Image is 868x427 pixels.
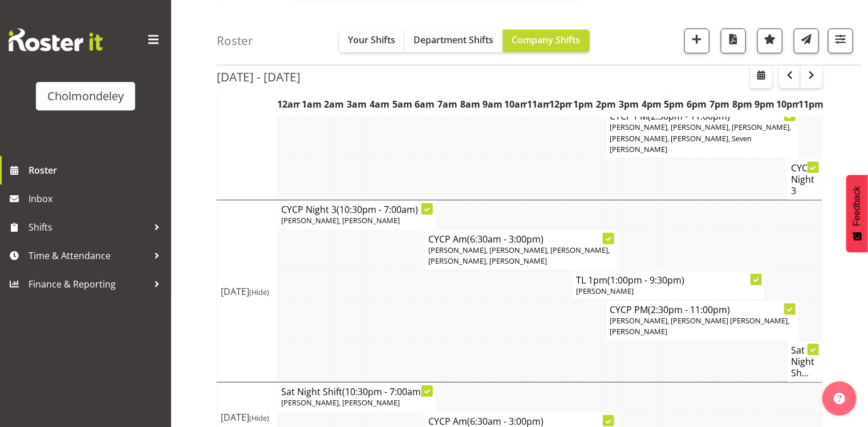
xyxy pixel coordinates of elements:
[342,385,424,398] span: (10:30pm - 7:00am)
[708,91,731,117] th: 7pm
[663,91,686,117] th: 5pm
[305,14,351,59] img: notification icon
[481,91,504,117] th: 9am
[432,59,484,88] button: Later
[527,91,550,117] th: 11am
[391,91,413,117] th: 5am
[459,91,482,117] th: 8am
[281,204,432,215] h4: CYCP Night 3
[610,304,795,315] h4: CYCP PM
[753,91,776,117] th: 9pm
[217,200,278,382] td: [DATE]
[618,91,640,117] th: 3pm
[278,91,301,117] th: 12am
[791,344,818,379] h4: Sat Night Sh...
[791,162,818,196] h4: CYCP Night 3
[686,91,708,117] th: 6pm
[467,233,543,245] span: (6:30am - 3:00pm)
[29,276,148,293] span: Finance & Reporting
[249,413,269,423] span: (Hide)
[648,303,730,316] span: (2:30pm - 11:00pm)
[323,91,346,117] th: 2am
[846,175,868,252] button: Feedback - Show survey
[428,416,614,427] h4: CYCP Am
[281,386,432,397] h4: Sat Night Shift
[640,91,663,117] th: 4pm
[595,91,618,117] th: 2pm
[607,274,684,286] span: (1:00pm - 9:30pm)
[413,91,436,117] th: 6am
[436,91,459,117] th: 7am
[351,14,563,40] div: Subscribe to our notifications for the latest news and updates. You can disable anytime.
[29,247,148,264] span: Time & Attendance
[576,274,761,286] h4: TL 1pm
[834,393,845,404] img: help-xxl-2.png
[29,190,165,207] span: Inbox
[281,397,400,408] span: [PERSON_NAME], [PERSON_NAME]
[776,91,799,117] th: 10pm
[368,91,391,117] th: 4am
[731,91,754,117] th: 8pm
[799,91,822,117] th: 11pm
[852,186,862,226] span: Feedback
[490,59,563,88] button: Subscribe
[610,122,791,154] span: [PERSON_NAME], [PERSON_NAME], [PERSON_NAME], [PERSON_NAME], [PERSON_NAME], Seven [PERSON_NAME]
[428,233,614,245] h4: CYCP Am
[249,287,269,297] span: (Hide)
[336,203,418,216] span: (10:30pm - 7:00am)
[300,91,323,117] th: 1am
[550,91,573,117] th: 12pm
[504,91,527,117] th: 10am
[281,215,400,225] span: [PERSON_NAME], [PERSON_NAME]
[29,162,165,179] span: Roster
[576,286,634,296] span: [PERSON_NAME]
[572,91,595,117] th: 1pm
[29,219,148,236] span: Shifts
[346,91,368,117] th: 3am
[610,315,789,336] span: [PERSON_NAME], [PERSON_NAME] [PERSON_NAME], [PERSON_NAME]
[428,245,610,266] span: [PERSON_NAME], [PERSON_NAME], [PERSON_NAME], [PERSON_NAME], [PERSON_NAME]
